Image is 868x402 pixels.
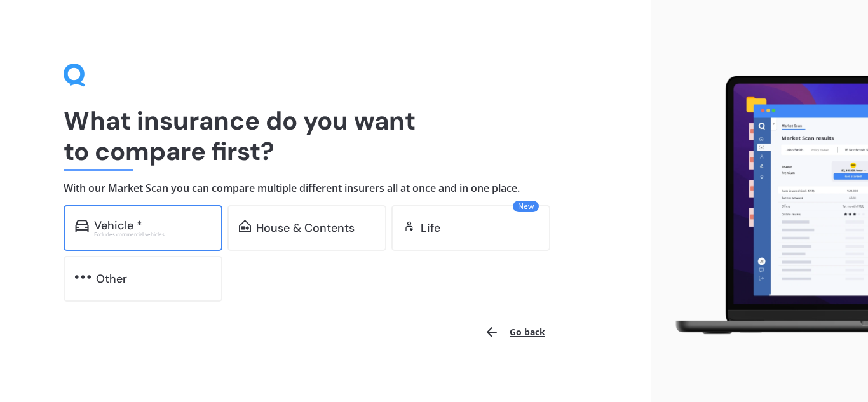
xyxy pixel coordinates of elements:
button: Go back [477,317,553,347]
img: other.81dba5aafe580aa69f38.svg [75,271,91,283]
div: Excludes commercial vehicles [94,232,211,237]
img: life.f720d6a2d7cdcd3ad642.svg [403,220,416,232]
div: House & Contents [256,222,355,234]
div: Life [421,222,440,234]
span: New [513,201,539,212]
h4: With our Market Scan you can compare multiple different insurers all at once and in one place. [64,182,588,195]
div: Vehicle * [94,219,142,232]
h1: What insurance do you want to compare first? [64,105,588,166]
img: car.f15378c7a67c060ca3f3.svg [75,220,89,232]
div: Other [96,272,127,285]
img: home-and-contents.b802091223b8502ef2dd.svg [239,220,251,232]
